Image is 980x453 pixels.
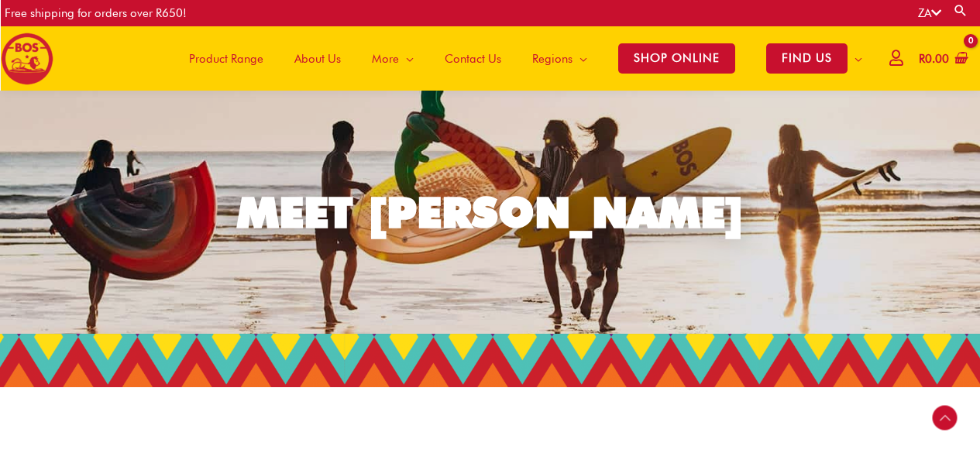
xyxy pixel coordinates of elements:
a: SHOP ONLINE [603,26,751,91]
span: More [372,36,399,82]
div: MEET [PERSON_NAME] [237,191,744,234]
a: Contact Us [429,26,517,91]
a: Regions [517,26,603,91]
a: More [356,26,429,91]
a: View Shopping Cart, empty [916,42,968,77]
a: ZA [918,6,941,20]
span: R [919,52,925,66]
nav: Site Navigation [162,26,878,91]
a: Search button [953,3,968,18]
span: Contact Us [445,36,501,82]
span: Regions [532,36,573,82]
bdi: 0.00 [919,52,949,66]
span: FIND US [766,43,848,74]
img: BOS logo finals-200px [1,33,53,85]
a: Product Range [174,26,279,91]
span: Product Range [189,36,263,82]
span: SHOP ONLINE [618,43,735,74]
span: About Us [294,36,341,82]
a: About Us [279,26,356,91]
